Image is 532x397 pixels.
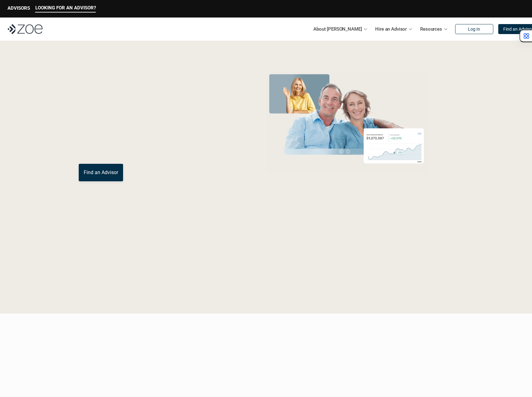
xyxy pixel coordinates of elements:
[7,5,30,11] p: ADVISORS
[79,164,123,181] a: Find an Advisor
[263,71,430,173] img: Zoe Financial Hero Image
[84,169,118,175] p: Find an Advisor
[455,24,493,34] a: Log In
[79,69,218,93] span: Grow Your Wealth
[79,90,205,135] span: with a Financial Advisor
[35,5,96,11] p: LOOKING FOR AN ADVISOR?
[79,141,240,156] p: You deserve an advisor you can trust. [PERSON_NAME], hire, and invest with vetted, fiduciary, fin...
[260,177,433,180] em: The information in the visuals above is for illustrative purposes only and does not represent an ...
[313,24,362,34] p: About [PERSON_NAME]
[468,27,480,32] p: Log In
[15,261,517,284] p: Loremipsum: *DolOrsi Ametconsecte adi Eli Seddoeius tem inc utlaboreet. Dol 5383 MagNaal Enimadmi...
[420,24,442,34] p: Resources
[375,24,407,34] p: Hire an Advisor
